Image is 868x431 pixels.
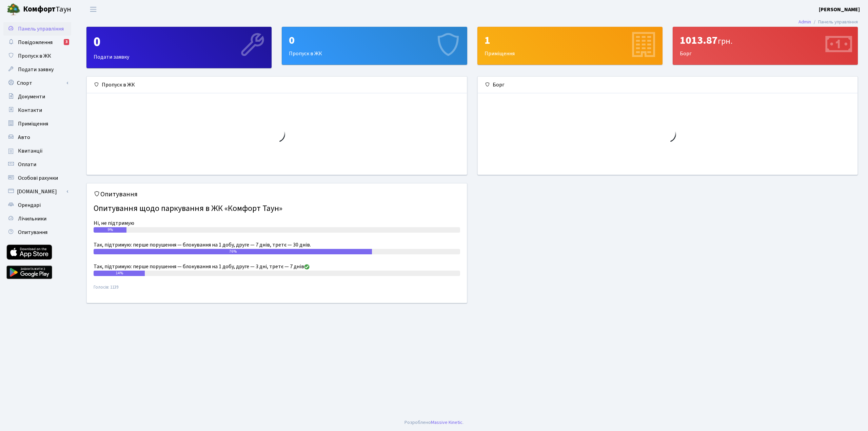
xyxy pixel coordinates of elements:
div: Борг [478,77,858,93]
b: Комфорт [23,4,56,15]
div: Приміщення [478,27,662,64]
a: Повідомлення3 [3,36,71,49]
a: Орендарі [3,198,71,212]
div: 9% [94,227,126,233]
span: Оплати [18,161,36,168]
a: Оплати [3,158,71,171]
a: Приміщення [3,117,71,131]
span: Лічильники [18,215,46,222]
span: Повідомлення [18,39,53,46]
a: 1Приміщення [477,27,663,65]
a: Лічильники [3,212,71,226]
span: Подати заявку [18,66,54,73]
div: Пропуск в ЖК [87,77,467,93]
div: 3 [64,39,69,45]
li: Панель управління [811,18,858,26]
a: Авто [3,131,71,144]
div: 1 [485,34,655,47]
div: 0 [94,34,264,50]
div: Так, підтримую: перше порушення — блокування на 1 добу, друге — 3 дні, третє — 7 днів [94,262,460,271]
div: 0 [289,34,460,47]
a: Admin [798,18,811,25]
a: Подати заявку [3,63,71,76]
a: Спорт [3,76,71,90]
span: Квитанції [18,147,43,155]
a: 0Подати заявку [86,27,272,68]
span: Пропуск в ЖК [18,52,51,60]
div: 14% [94,271,145,276]
small: Голосів: 1139 [94,284,460,296]
span: Авто [18,134,30,141]
span: Панель управління [18,25,64,33]
span: Контакти [18,106,42,114]
a: Панель управління [3,22,71,36]
div: 76% [94,249,372,254]
a: Пропуск в ЖК [3,49,71,63]
span: Приміщення [18,120,48,128]
div: Подати заявку [87,27,271,68]
a: Контакти [3,103,71,117]
a: Особові рахунки [3,171,71,185]
h5: Опитування [94,190,460,198]
span: Документи [18,93,45,100]
nav: breadcrumb [788,15,868,29]
a: Квитанції [3,144,71,158]
span: Опитування [18,229,47,236]
span: Особові рахунки [18,174,58,182]
div: Ні, не підтримую [94,219,460,227]
a: [DOMAIN_NAME] [3,185,71,198]
div: Пропуск в ЖК [282,27,467,64]
img: logo.png [7,3,20,16]
a: Massive Kinetic [431,419,462,426]
a: [PERSON_NAME] [819,5,860,14]
button: Переключити навігацію [85,4,102,15]
a: Опитування [3,226,71,239]
div: Борг [673,27,857,64]
span: Орендарі [18,201,41,209]
a: Документи [3,90,71,103]
h4: Опитування щодо паркування в ЖК «Комфорт Таун» [94,201,460,216]
span: грн. [718,35,732,47]
div: 1013.87 [680,34,851,47]
div: Розроблено . [405,419,463,426]
div: Так, підтримую: перше порушення — блокування на 1 добу, друге — 7 днів, третє — 30 днів. [94,241,460,249]
a: 0Пропуск в ЖК [282,27,467,65]
span: Таун [23,4,71,15]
